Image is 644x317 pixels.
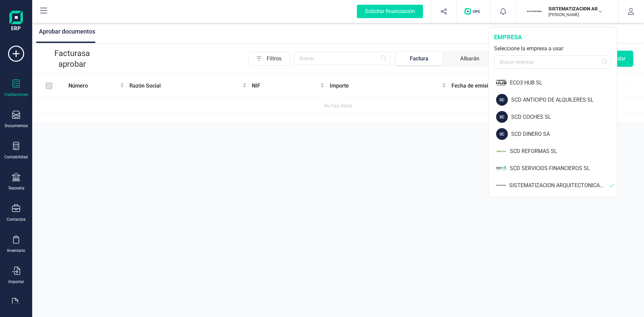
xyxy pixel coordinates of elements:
img: Logo Finanedi [9,11,23,32]
div: Documentos [5,123,28,128]
span: Número [68,82,119,90]
img: SC [496,162,506,174]
div: SCD COCHES SL [511,113,617,121]
div: empresa [494,33,611,42]
button: Solicitar financiación [349,1,431,22]
div: No hay datos [35,102,641,109]
p: SISTEMATIZACION ARQUITECTONICA EN REFORMAS SL [548,5,602,12]
div: SC [496,111,508,123]
img: SI [496,179,506,191]
button: Validar [601,51,633,67]
div: SC [496,94,508,106]
p: Facturas a aprobar [43,48,101,69]
input: Buscar [294,52,390,65]
img: SI [527,4,542,19]
div: Contabilidad [4,154,28,160]
span: NIF [252,82,319,90]
span: Razón Social [129,82,241,90]
div: SCD SERVICIOS FINANCIEROS SL [510,164,617,172]
img: Logo de OPS [465,8,482,15]
button: Logo de OPS [461,1,486,22]
div: Inventario [7,248,25,253]
p: [PERSON_NAME] [548,12,602,17]
img: SC [496,145,506,157]
div: Contactos [7,217,25,222]
span: Aprobar documentos [39,28,95,35]
div: ECO3 HUB SL [510,79,617,87]
img: EC [496,77,506,89]
div: SCD REFORMAS SL [510,147,617,155]
div: Importar [8,279,24,284]
div: Albarán [460,55,479,63]
div: Factura [410,55,428,63]
span: Importe [330,82,440,90]
div: SISTEMATIZACION ARQUITECTONICA EN REFORMAS SL [509,181,609,190]
div: Tesorería [8,186,24,191]
div: Validaciones [4,92,28,97]
span: Filtros [267,52,289,65]
div: SCD DINERO SA [511,130,617,138]
div: Seleccione la empresa a usar [494,45,611,53]
span: Fecha de emisión [451,82,533,90]
div: SC [496,128,508,140]
button: SISISTEMATIZACION ARQUITECTONICA EN REFORMAS SL[PERSON_NAME] [524,1,610,22]
input: Buscar empresa [494,55,611,69]
button: Filtros [248,52,290,66]
div: Solicitar financiación [357,5,423,18]
div: SCD ANTICIPO DE ALQUILERES SL [511,96,617,104]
